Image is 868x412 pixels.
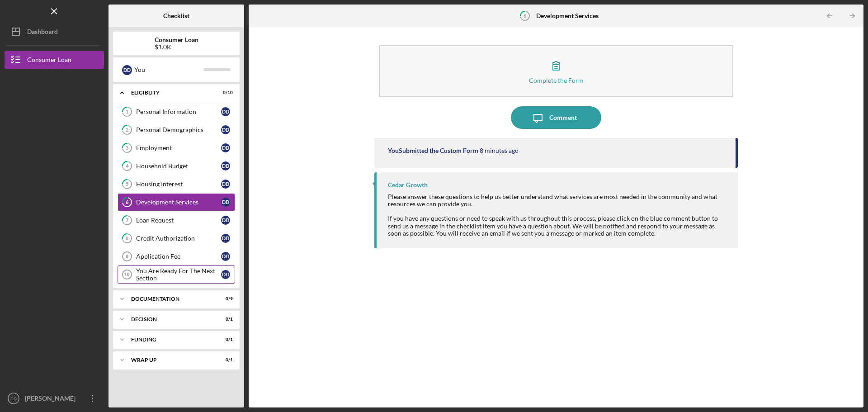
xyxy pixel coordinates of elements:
[480,147,519,154] time: 2025-08-26 16:30
[217,317,233,322] div: 0 / 1
[221,270,230,279] div: D D
[131,296,210,302] div: Documentation
[23,389,81,410] div: [PERSON_NAME]
[126,181,128,187] tspan: 5
[126,199,129,205] tspan: 6
[126,236,128,242] tspan: 8
[388,215,729,237] div: If you have any questions or need to speak with us throughout this process, please click on the b...
[126,254,128,259] tspan: 9
[388,147,478,154] div: You Submitted the Custom Form
[134,62,203,77] div: You
[217,357,233,363] div: 0 / 1
[10,396,17,401] text: DD
[221,125,230,134] div: D D
[118,157,235,175] a: 4Household BudgetDD
[524,13,527,19] tspan: 6
[136,108,221,115] div: Personal Information
[388,193,729,208] div: Please answer these questions to help us better understand what services are most needed in the c...
[118,229,235,247] a: 8Credit AuthorizationDD
[5,51,104,69] button: Consumer Loan
[5,23,104,41] button: Dashboard
[136,199,221,206] div: Development Services
[126,127,128,133] tspan: 2
[136,217,221,224] div: Loan Request
[5,389,104,407] button: DD[PERSON_NAME]
[221,234,230,243] div: D D
[221,198,230,207] div: D D
[221,180,230,189] div: D D
[122,65,132,75] div: D D
[118,103,235,121] a: 1Personal InformationDD
[118,193,235,211] a: 6Development ServicesDD
[221,143,230,152] div: D D
[131,317,210,322] div: Decision
[126,109,128,115] tspan: 1
[131,337,210,342] div: Funding
[136,267,221,282] div: You Are Ready For The Next Section
[217,337,233,342] div: 0 / 1
[379,45,733,97] button: Complete the Form
[511,106,601,129] button: Comment
[217,90,233,95] div: 0 / 10
[126,145,128,151] tspan: 3
[131,90,210,95] div: Eligiblity
[221,216,230,225] div: D D
[549,106,577,129] div: Comment
[118,121,235,139] a: 2Personal DemographicsDD
[221,107,230,116] div: D D
[118,175,235,193] a: 5Housing InterestDD
[118,139,235,157] a: 3EmploymentDD
[136,253,221,260] div: Application Fee
[529,77,584,84] div: Complete the Form
[155,43,198,51] div: $1.0K
[221,252,230,261] div: D D
[27,51,71,71] div: Consumer Loan
[221,161,230,170] div: D D
[136,235,221,242] div: Credit Authorization
[126,218,129,223] tspan: 7
[136,144,221,152] div: Employment
[136,162,221,170] div: Household Budget
[118,247,235,265] a: 9Application FeeDD
[136,180,221,188] div: Housing Interest
[118,265,235,284] a: 10You Are Ready For The Next SectionDD
[126,163,129,169] tspan: 4
[136,126,221,133] div: Personal Demographics
[536,12,599,19] b: Development Services
[131,357,210,363] div: Wrap up
[155,36,198,43] b: Consumer Loan
[27,23,58,43] div: Dashboard
[118,211,235,229] a: 7Loan RequestDD
[124,272,129,277] tspan: 10
[388,181,428,189] div: Cedar Growth
[163,12,189,19] b: Checklist
[217,296,233,302] div: 0 / 9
